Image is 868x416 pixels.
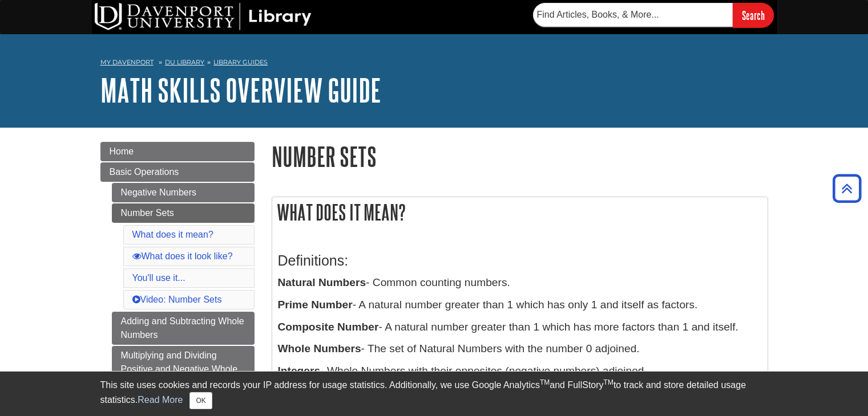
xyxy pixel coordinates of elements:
a: Back to Top [829,181,865,196]
span: Home [110,146,134,156]
p: - The set of Natural Numbers with the number 0 adjoined. [278,341,762,357]
a: Adding and Subtracting Whole Numbers [112,312,255,345]
a: What does it look like? [132,251,233,261]
a: My Davenport [100,58,154,67]
a: What does it mean? [132,230,213,239]
input: Find Articles, Books, & More... [533,3,733,27]
a: Video: Number Sets [132,295,222,304]
a: Library Guides [213,58,268,66]
input: Search [733,3,774,27]
p: - A natural number greater than 1 which has more factors than 1 and itself. [278,319,762,336]
form: Searches DU Library's articles, books, and more [533,3,774,27]
a: Math Skills Overview Guide [100,72,381,108]
a: You'll use it... [132,273,185,283]
a: Home [100,142,255,161]
a: Number Sets [112,203,255,223]
h1: Number Sets [272,142,768,171]
b: Integers [278,365,321,377]
h2: What does it mean? [272,197,768,227]
p: - Whole Numbers with their opposites (negative numbers) adjoined. [278,363,762,380]
a: DU Library [165,58,204,66]
img: DU Library [95,3,312,30]
sup: TM [604,378,613,386]
a: Basic Operations [100,162,255,182]
sup: TM [540,378,550,386]
p: - A natural number greater than 1 which has only 1 and itself as factors. [278,297,762,313]
button: Close [189,392,212,409]
a: Negative Numbers [112,183,255,202]
b: Composite Number [278,321,379,333]
b: Natural Numbers [278,276,366,288]
h3: Definitions: [278,252,762,269]
a: Multiplying and Dividing Positive and Negative Whole Numbers [112,346,255,393]
div: This site uses cookies and records your IP address for usage statistics. Additionally, we use Goo... [100,378,768,409]
b: Whole Numbers [278,342,361,354]
p: - Common counting numbers. [278,275,762,291]
b: Prime Number [278,299,353,311]
a: Read More [138,395,183,405]
span: Basic Operations [110,167,179,177]
nav: breadcrumb [100,55,768,73]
